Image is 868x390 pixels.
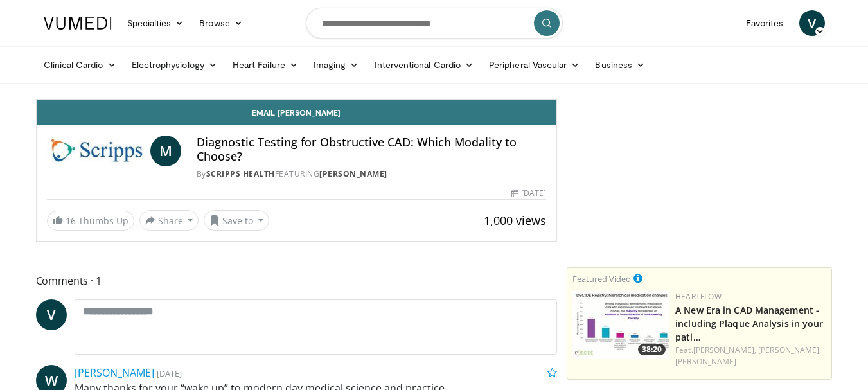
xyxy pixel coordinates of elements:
a: Electrophysiology [124,52,225,78]
button: Save to [204,210,269,231]
img: VuMedi Logo [44,17,112,30]
a: [PERSON_NAME], [758,344,821,355]
a: Scripps Health [206,168,275,179]
a: Imaging [306,52,367,78]
a: V [799,10,825,36]
img: Scripps Health [47,136,145,166]
a: Browse [191,10,251,36]
span: 16 [66,215,76,227]
a: Peripheral Vascular [481,52,587,78]
a: Favorites [738,10,792,36]
div: [DATE] [511,188,546,199]
h4: Diagnostic Testing for Obstructive CAD: Which Modality to Choose? [197,136,546,163]
div: Feat. [675,344,826,368]
a: A New Era in CAD Management - including Plaque Analysis in your pati… [675,304,823,343]
a: V [36,299,67,330]
small: Featured Video [572,273,631,285]
a: Interventional Cardio [367,52,482,78]
a: M [150,136,181,166]
small: [DATE] [157,368,182,379]
a: Heart Failure [225,52,306,78]
span: Comments 1 [36,272,558,289]
input: Search topics, interventions [306,8,563,39]
a: [PERSON_NAME] [319,168,387,179]
span: 38:20 [638,344,666,355]
a: [PERSON_NAME] [75,366,154,380]
a: Heartflow [675,291,722,302]
a: [PERSON_NAME] [675,356,736,367]
a: Clinical Cardio [36,52,124,78]
img: 738d0e2d-290f-4d89-8861-908fb8b721dc.150x105_q85_crop-smart_upscale.jpg [572,291,669,359]
div: By FEATURING [197,168,546,180]
a: 16 Thumbs Up [47,211,134,231]
button: Share [139,210,199,231]
iframe: Advertisement [603,99,796,260]
a: [PERSON_NAME], [693,344,756,355]
span: 1,000 views [484,213,546,228]
a: Business [587,52,653,78]
a: Specialties [120,10,192,36]
a: 38:20 [572,291,669,359]
a: Email [PERSON_NAME] [37,100,557,125]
